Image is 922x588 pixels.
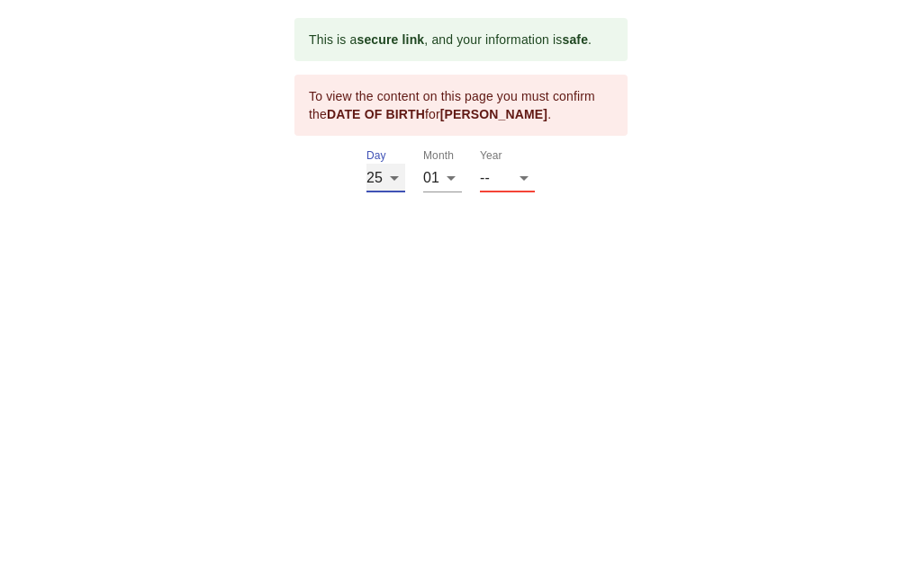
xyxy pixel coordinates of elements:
b: [PERSON_NAME] [440,107,547,121]
label: Month [423,151,454,162]
b: safe [562,32,588,47]
div: This is a , and your information is . [309,23,592,56]
b: secure link [357,32,424,47]
b: DATE OF BIRTH [327,107,425,121]
label: Day [366,151,386,162]
label: Year [480,151,502,162]
div: To view the content on this page you must confirm the for . [309,80,613,130]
